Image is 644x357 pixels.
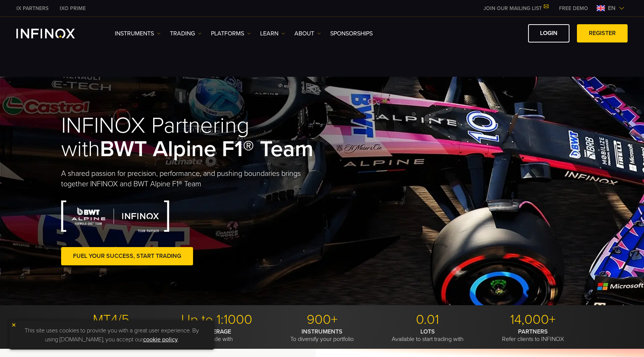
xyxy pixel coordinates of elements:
[11,322,16,328] img: yellow close icon
[170,29,202,38] a: TRADING
[100,136,313,162] strong: BWT Alpine F1® Team
[143,336,178,343] a: cookie policy
[211,29,251,38] a: PLATFORMS
[260,29,285,38] a: Learn
[13,324,211,346] p: This site uses cookies to provide you with a great user experience. By using [DOMAIN_NAME], you a...
[115,29,161,38] a: Instruments
[54,4,91,12] a: INFINOX
[553,4,594,12] a: INFINOX MENU
[330,29,373,38] a: SPONSORSHIPS
[61,114,322,161] h1: INFINOX Partnering with
[577,24,628,42] a: REGISTER
[61,247,193,265] a: FUEL YOUR SUCCESS, START TRADING
[294,29,321,38] a: ABOUT
[11,4,54,12] a: INFINOX
[61,168,322,189] p: A shared passion for precision, performance, and pushing boundaries brings together INFINOX and B...
[16,29,92,38] a: INFINOX Logo
[605,4,619,13] span: en
[528,24,569,42] a: LOGIN
[478,5,553,12] a: JOIN OUR MAILING LIST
